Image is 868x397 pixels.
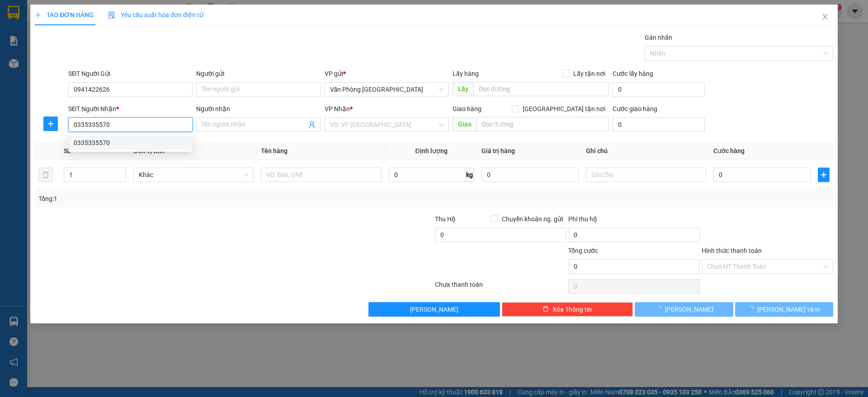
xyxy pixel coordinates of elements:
img: icon [108,12,115,19]
label: Hình thức thanh toán [702,247,762,254]
span: user-add [308,121,316,128]
div: Chưa thanh toán [434,280,567,295]
span: Khác [139,168,248,182]
button: Close [812,5,838,30]
span: Giao [453,117,476,131]
span: Yêu cầu xuất hóa đơn điện tử [108,11,203,19]
span: Thu Hộ [435,215,456,223]
span: SL [64,147,71,154]
div: Phí thu hộ [568,214,700,228]
span: [GEOGRAPHIC_DATA] tận nơi [519,104,609,114]
span: [PERSON_NAME] [665,304,713,314]
input: Dọc đường [473,82,609,96]
span: Lấy [453,82,473,96]
input: Cước lấy hàng [613,82,705,97]
span: Lấy tận nơi [570,69,609,79]
span: delete [542,306,549,313]
span: Lấy hàng [453,70,479,77]
span: plus [818,171,829,178]
span: Tổng cước [568,247,598,254]
div: Người gửi [196,69,321,79]
span: Giao hàng [453,105,481,112]
span: Xóa Thông tin [552,304,592,314]
div: 0335335570 [68,135,193,150]
div: SĐT Người Gửi [68,69,193,79]
label: Cước lấy hàng [613,70,653,77]
button: [PERSON_NAME] [368,302,500,317]
span: [PERSON_NAME] [410,304,458,314]
span: TẠO ĐƠN HÀNG [35,11,94,19]
span: Chuyển khoản ng. gửi [498,214,566,224]
input: Dọc đường [476,117,609,131]
div: SĐT Người Nhận [68,104,193,114]
label: Cước giao hàng [613,105,657,112]
button: plus [43,117,58,131]
span: loading [655,306,665,312]
button: [PERSON_NAME] [635,302,733,317]
div: VP gửi [325,69,449,79]
button: [PERSON_NAME] và In [735,302,833,317]
span: plus [44,120,57,127]
input: VD: Bàn, Ghế [261,168,381,182]
button: delete [38,168,53,182]
span: VP Nhận [325,105,350,112]
span: plus [35,12,41,18]
span: Văn Phòng Đà Nẵng [330,83,443,96]
span: kg [465,168,474,182]
button: plus [818,168,830,182]
button: deleteXóa Thông tin [502,302,633,317]
input: Cước giao hàng [613,117,705,132]
span: close [821,13,829,20]
div: Tổng: 1 [38,194,335,204]
span: Giá trị hàng [481,147,515,154]
th: Ghi chú [582,142,710,160]
span: Định lượng [415,147,448,154]
span: Cước hàng [713,147,745,154]
input: Ghi Chú [586,168,706,182]
span: Tên hàng [261,147,288,154]
input: 0 [481,168,579,182]
div: Người nhận [196,104,321,114]
span: loading [747,306,757,312]
div: 0335335570 [74,138,187,148]
span: [PERSON_NAME] và In [757,304,821,314]
label: Gán nhãn [645,34,672,41]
